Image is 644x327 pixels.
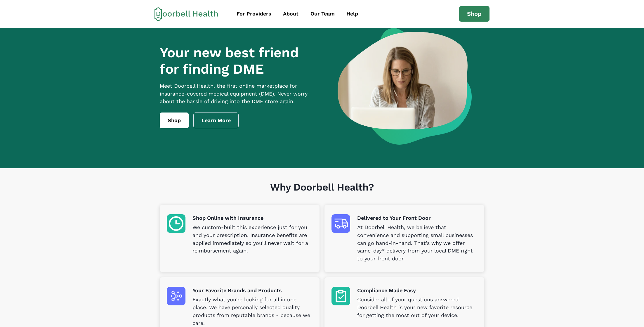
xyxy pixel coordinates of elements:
div: Help [346,10,358,18]
h1: Why Doorbell Health? [160,181,484,205]
p: Your Favorite Brands and Products [192,287,313,295]
p: Delivered to Your Front Door [357,214,477,222]
p: Consider all of your questions answered. Doorbell Health is your new favorite resource for gettin... [357,296,477,319]
img: Your Favorite Brands and Products icon [167,287,185,305]
p: We custom-built this experience just for you and your prescription. Insurance benefits are applie... [192,224,313,255]
a: Shop [160,113,189,128]
a: Learn More [193,113,239,128]
a: Shop [459,6,489,22]
p: At Doorbell Health, we believe that convenience and supporting small businesses can go hand-in-ha... [357,224,477,263]
img: Delivered to Your Front Door icon [331,214,350,233]
div: For Providers [237,10,271,18]
a: Our Team [305,7,340,20]
a: For Providers [231,7,277,20]
a: About [278,7,304,20]
p: Meet Doorbell Health, the first online marketplace for insurance-covered medical equipment (DME).... [160,82,319,106]
h1: Your new best friend for finding DME [160,44,319,77]
a: Help [341,7,363,20]
img: Compliance Made Easy icon [331,287,350,305]
img: Shop Online with Insurance icon [167,214,185,233]
div: About [283,10,298,18]
img: a woman looking at a computer [338,28,472,145]
div: Our Team [310,10,335,18]
p: Compliance Made Easy [357,287,477,295]
p: Shop Online with Insurance [192,214,313,222]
